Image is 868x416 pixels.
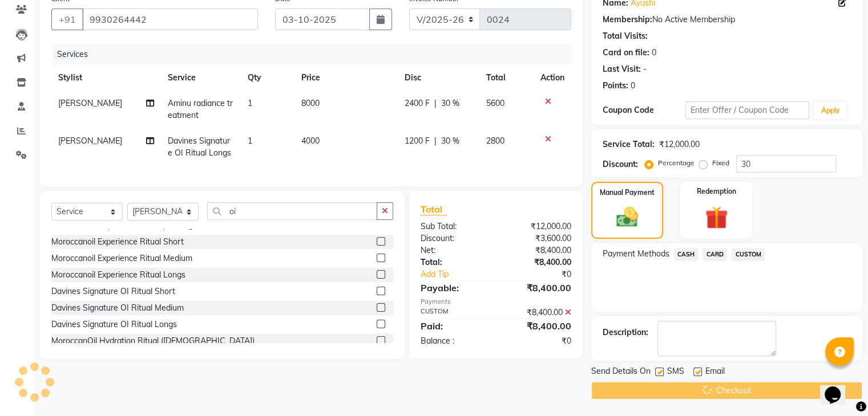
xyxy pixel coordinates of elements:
[496,256,580,268] div: ₹8,400.00
[603,80,628,92] div: Points:
[496,244,580,256] div: ₹8,400.00
[643,63,647,75] div: -
[412,221,496,233] div: Sub Total:
[241,65,294,91] th: Qty
[496,281,580,295] div: ₹8,400.00
[51,269,185,281] div: Moroccanoil Experience Ritual Longs
[603,63,641,75] div: Last Visit:
[674,248,699,261] span: CASH
[496,221,580,233] div: ₹12,000.00
[667,365,684,380] span: SMS
[412,319,496,333] div: Paid:
[441,135,459,147] span: 30 %
[51,9,83,30] button: +91
[496,319,580,333] div: ₹8,400.00
[603,14,851,26] div: No Active Membership
[58,136,122,146] span: [PERSON_NAME]
[412,233,496,244] div: Discount:
[658,158,695,168] label: Percentage
[412,307,496,319] div: CUSTOM
[421,203,447,215] span: Total
[486,136,504,146] span: 2800
[168,136,231,158] span: Davines Signature OI Ritual Longs
[51,252,192,264] div: Moroccanoil Experience Ritual Medium
[51,302,184,314] div: Davines Signature OI Ritual Medium
[51,335,255,347] div: MoroccanOil Hydration Ritual ([DEMOGRAPHIC_DATA])
[51,65,161,91] th: Stylist
[441,97,459,109] span: 30 %
[820,370,857,405] iframe: chat widget
[479,65,534,91] th: Total
[685,101,810,119] input: Enter Offer / Coupon Code
[398,65,479,91] th: Disc
[248,98,252,108] span: 1
[705,365,725,380] span: Email
[168,98,233,120] span: Aminu radiance treatment
[301,98,319,108] span: 8000
[659,138,700,150] div: ₹12,000.00
[405,97,430,109] span: 2400 F
[603,138,655,150] div: Service Total:
[434,97,437,109] span: |
[603,14,652,26] div: Membership:
[434,135,437,147] span: |
[248,136,252,146] span: 1
[698,203,735,232] img: _gift.svg
[609,205,645,230] img: _cash.svg
[496,335,580,347] div: ₹0
[412,281,496,295] div: Payable:
[732,248,765,261] span: CUSTOM
[294,65,398,91] th: Price
[603,158,638,170] div: Discount:
[600,187,655,198] label: Manual Payment
[814,102,846,119] button: Apply
[703,248,727,261] span: CARD
[603,104,685,116] div: Coupon Code
[58,98,122,108] span: [PERSON_NAME]
[697,186,736,197] label: Redemption
[51,236,184,248] div: Moroccanoil Experience Ritual Short
[496,307,580,319] div: ₹8,400.00
[603,327,648,338] div: Description:
[51,286,175,297] div: Davines Signature OI Ritual Short
[421,297,571,307] div: Payments
[603,47,649,59] div: Card on file:
[603,30,648,42] div: Total Visits:
[82,9,258,30] input: Search by Name/Mobile/Email/Code
[603,248,669,260] span: Payment Methods
[51,319,177,331] div: Davines Signature OI Ritual Longs
[652,47,656,59] div: 0
[534,65,571,91] th: Action
[496,233,580,244] div: ₹3,600.00
[405,135,430,147] span: 1200 F
[412,256,496,268] div: Total:
[486,98,504,108] span: 5600
[161,65,241,91] th: Service
[591,365,651,380] span: Send Details On
[412,335,496,347] div: Balance :
[301,136,319,146] span: 4000
[631,80,635,92] div: 0
[53,44,580,65] div: Services
[207,202,377,220] input: Search or Scan
[412,244,496,256] div: Net:
[712,158,729,168] label: Fixed
[412,268,510,280] a: Add Tip
[510,268,579,280] div: ₹0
